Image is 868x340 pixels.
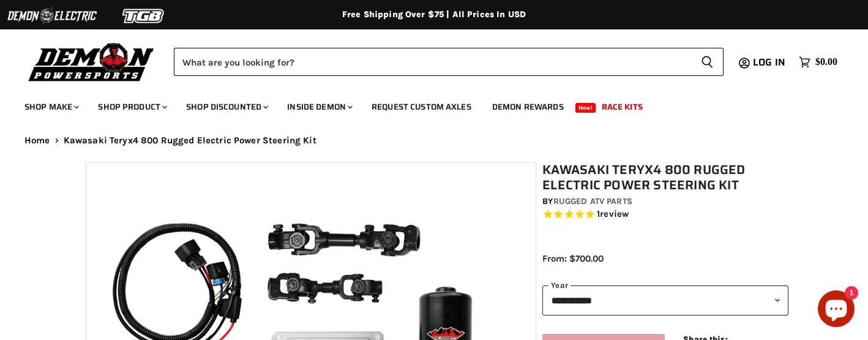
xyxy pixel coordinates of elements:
a: $0.00 [793,53,844,71]
span: Log in [753,55,785,70]
span: review [600,209,629,220]
form: Product [174,48,724,76]
span: New! [575,103,596,113]
div: by [542,195,788,208]
a: Shop Product [89,94,174,119]
img: Demon Powersports [24,40,159,83]
a: Inside Demon [278,94,360,119]
span: From: $700.00 [542,253,604,264]
a: Shop Make [15,94,86,119]
a: Rugged ATV Parts [553,196,632,206]
select: year [542,285,788,315]
span: Rated 5.0 out of 5 stars 1 reviews [542,208,788,221]
a: Shop Discounted [177,94,275,119]
h1: Kawasaki Teryx4 800 Rugged Electric Power Steering Kit [542,162,788,193]
img: Demon Electric Logo 2 [6,4,98,28]
span: $0.00 [815,56,837,68]
input: Search [174,48,691,76]
a: Request Custom Axles [362,94,481,119]
img: TGB Logo 2 [98,4,190,28]
span: Kawasaki Teryx4 800 Rugged Electric Power Steering Kit [64,135,316,146]
ul: Main menu [15,89,834,119]
a: Log in [747,57,793,68]
span: 1 reviews [597,209,629,220]
a: Home [24,135,50,146]
button: Search [691,48,724,76]
a: Race Kits [593,94,652,119]
a: Demon Rewards [483,94,573,119]
inbox-online-store-chat: Shopify online store chat [814,290,858,330]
